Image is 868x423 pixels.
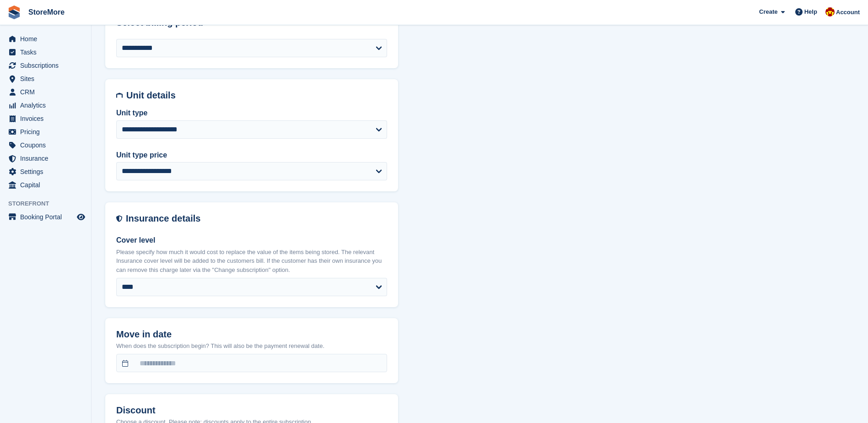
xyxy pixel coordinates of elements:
a: menu [5,86,86,98]
span: Account [836,8,860,17]
h2: Discount [116,405,387,416]
a: menu [5,165,86,178]
a: StoreMore [25,5,68,20]
a: menu [5,72,86,85]
span: Booking Portal [20,211,75,223]
span: Create [759,7,777,16]
img: unit-details-icon-595b0c5c156355b767ba7b61e002efae458ec76ed5ec05730b8e856ff9ea34a9.svg [116,90,123,101]
h2: Insurance details [126,213,387,224]
a: menu [5,125,86,138]
span: Tasks [20,46,75,59]
a: menu [5,59,86,72]
span: Help [804,7,817,16]
span: Subscriptions [20,59,75,72]
span: Analytics [20,99,75,112]
h2: Move in date [116,329,387,340]
img: stora-icon-8386f47178a22dfd0bd8f6a31ec36ba5ce8667c1dd55bd0f319d3a0aa187defe.svg [7,5,21,19]
span: Insurance [20,152,75,165]
label: Cover level [116,235,387,246]
span: Storefront [8,199,91,208]
label: Unit type price [116,150,387,161]
a: menu [5,139,86,152]
img: insurance-details-icon-731ffda60807649b61249b889ba3c5e2b5c27d34e2e1fb37a309f0fde93ff34a.svg [116,213,122,224]
img: Store More Team [825,7,835,16]
a: menu [5,211,86,223]
p: When does the subscription begin? This will also be the payment renewal date. [116,342,387,351]
span: Invoices [20,112,75,125]
p: Please specify how much it would cost to replace the value of the items being stored. The relevan... [116,248,387,275]
a: menu [5,152,86,165]
span: Capital [20,179,75,191]
a: menu [5,46,86,59]
span: Coupons [20,139,75,152]
a: menu [5,33,86,45]
label: Unit type [116,108,387,119]
a: menu [5,112,86,125]
h2: Unit details [126,90,387,101]
span: Sites [20,72,75,85]
span: Home [20,33,75,45]
span: Settings [20,165,75,178]
span: Pricing [20,125,75,138]
a: Preview store [75,211,86,222]
span: CRM [20,86,75,98]
a: menu [5,99,86,112]
a: menu [5,179,86,191]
